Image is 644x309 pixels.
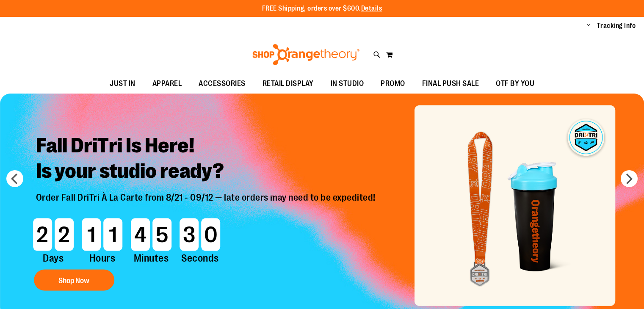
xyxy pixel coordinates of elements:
button: prev [6,170,23,187]
a: ACCESSORIES [190,74,254,94]
span: 3 [180,218,199,251]
span: 5 [152,218,171,251]
span: Minutes [130,251,173,265]
a: IN STUDIO [322,74,373,94]
a: RETAIL DISPLAY [254,74,322,94]
a: OTF BY YOU [487,74,543,94]
a: APPAREL [144,74,191,94]
span: PROMO [381,74,405,93]
span: 1 [103,218,122,251]
a: PROMO [372,74,414,94]
button: Shop Now [34,270,114,291]
span: JUST IN [110,74,135,93]
a: JUST IN [101,74,144,94]
span: 2 [55,218,74,251]
span: FINAL PUSH SALE [422,74,479,93]
span: 0 [201,218,220,251]
img: Shop Orangetheory [251,44,361,65]
span: 2 [33,218,52,251]
span: Seconds [178,251,221,265]
a: Details [361,5,382,12]
button: next [621,170,638,187]
span: IN STUDIO [331,74,364,93]
button: Account menu [586,22,591,30]
span: OTF BY YOU [496,74,534,93]
p: Order Fall DriTri À La Carte from 8/21 - 09/12 — late orders may need to be expedited! [30,192,384,214]
span: Days [32,251,75,265]
span: 1 [82,218,101,251]
span: APPAREL [152,74,182,93]
span: 4 [131,218,150,251]
p: FREE Shipping, orders over $600. [262,4,382,14]
span: RETAIL DISPLAY [263,74,314,93]
span: Hours [80,251,124,265]
h2: Fall DriTri Is Here! Is your studio ready? [30,127,384,192]
span: ACCESSORIES [199,74,246,93]
a: Tracking Info [597,21,636,30]
a: FINAL PUSH SALE [414,74,488,94]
